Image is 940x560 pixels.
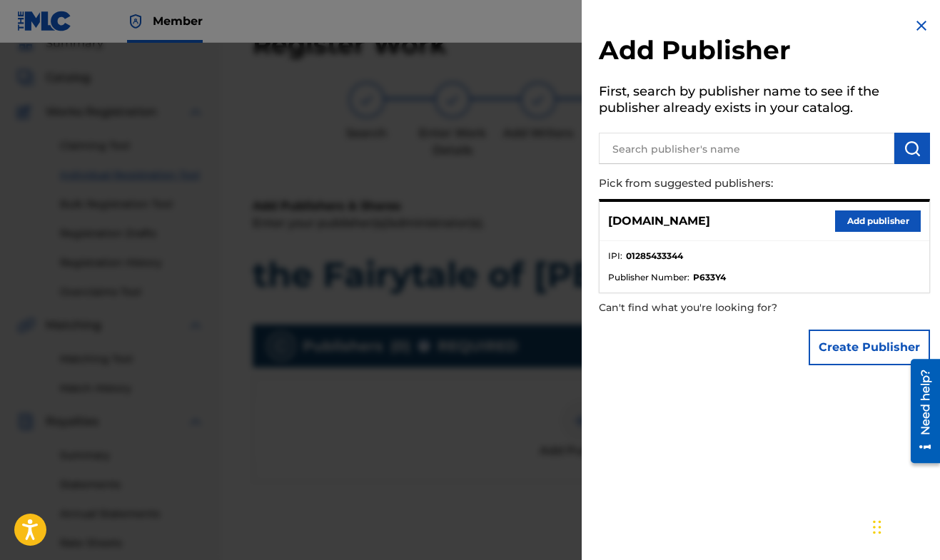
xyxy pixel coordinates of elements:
[17,11,72,31] img: MLC Logo
[900,350,940,472] iframe: Resource Center
[904,140,921,157] img: Search Works
[153,13,203,29] span: Member
[608,213,710,230] p: [DOMAIN_NAME]
[869,492,940,560] iframe: Chat Widget
[693,271,726,284] strong: P633Y4
[599,133,894,164] input: Search publisher's name
[599,168,849,199] p: Pick from suggested publishers:
[873,506,881,549] div: Drag
[608,271,689,284] span: Publisher Number :
[608,250,622,263] span: IPI :
[599,293,849,322] p: Can't find what you're looking for?
[835,210,921,232] button: Add publisher
[599,34,930,71] h2: Add Publisher
[626,250,683,263] strong: 01285433344
[599,79,930,124] h5: First, search by publisher name to see if the publisher already exists in your catalog.
[809,330,930,365] button: Create Publisher
[127,13,144,30] img: Top Rightsholder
